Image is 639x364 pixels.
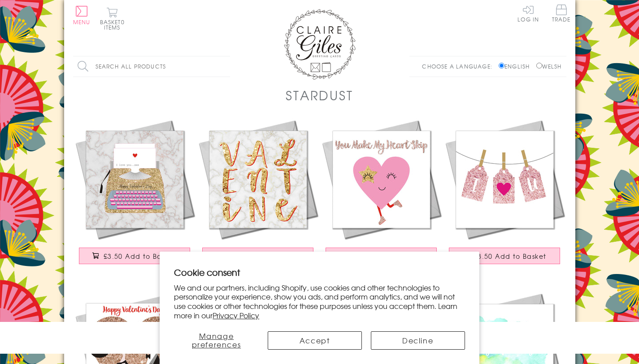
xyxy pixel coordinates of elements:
[326,248,437,264] button: £3.50 Add to Basket
[371,331,465,350] button: Decline
[221,56,230,77] input: Search
[536,63,542,69] input: Welsh
[499,63,504,69] input: English
[422,62,497,70] p: Choose a language:
[192,330,241,350] span: Manage preferences
[474,252,547,261] span: £3.50 Add to Basket
[552,4,571,24] a: Trade
[73,118,196,241] img: Valentine's Day Card, Typewriter, I love you
[213,310,259,321] a: Privacy Policy
[499,62,534,70] label: English
[449,248,560,264] button: £3.50 Add to Basket
[536,62,562,70] label: Welsh
[443,118,566,273] a: Valentine's Day Card, Pegs - Love You, I 'Heart' You £3.50 Add to Basket
[552,4,571,22] span: Trade
[73,56,230,77] input: Search all products
[268,331,362,350] button: Accept
[104,252,177,261] span: £3.50 Add to Basket
[196,118,320,273] a: Valentine's Day Card, Marble background, Valentine £3.50 Add to Basket
[100,7,125,30] button: Basket0 items
[73,118,196,273] a: Valentine's Day Card, Typewriter, I love you £3.50 Add to Basket
[517,4,539,22] a: Log In
[174,266,465,278] h2: Cookie consent
[73,18,91,26] span: Menu
[174,283,465,320] p: We and our partners, including Shopify, use cookies and other technologies to personalize your ex...
[79,248,190,264] button: £3.50 Add to Basket
[174,331,258,350] button: Manage preferences
[443,118,566,241] img: Valentine's Day Card, Pegs - Love You, I 'Heart' You
[104,18,125,31] span: 0 items
[196,118,320,241] img: Valentine's Day Card, Marble background, Valentine
[284,9,356,80] img: Claire Giles Greetings Cards
[320,118,443,241] img: Valentine's Day Card, Love Heart, You Make My Heart Skip
[73,6,91,25] button: Menu
[286,86,353,104] h1: Stardust
[202,248,313,264] button: £3.50 Add to Basket
[320,118,443,273] a: Valentine's Day Card, Love Heart, You Make My Heart Skip £3.50 Add to Basket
